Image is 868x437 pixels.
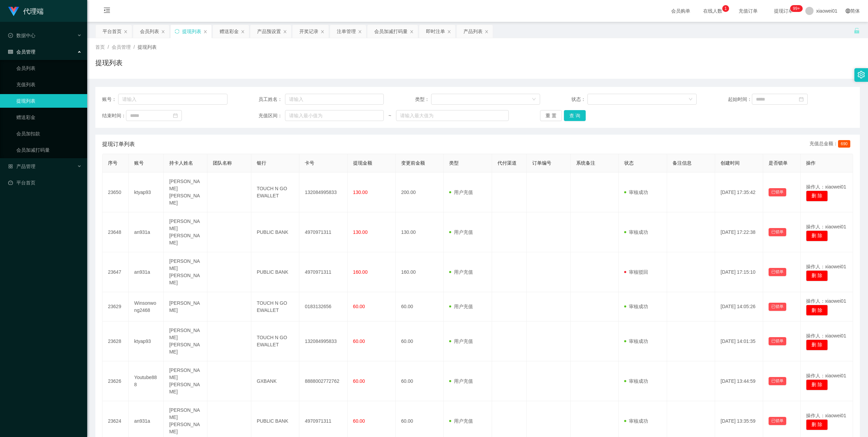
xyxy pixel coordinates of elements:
td: Winsonwong2468 [129,292,164,321]
span: 持卡人姓名 [169,160,193,166]
span: 是否锁单 [769,160,788,166]
td: 23626 [102,361,129,401]
i: 图标: check-circle-o [8,33,13,38]
span: 类型 [449,160,459,166]
button: 已锁单 [769,188,786,196]
td: [DATE] 14:01:35 [715,321,763,361]
span: 操作人：xiaowei01 [806,264,846,269]
td: [PERSON_NAME] [PERSON_NAME] [164,252,208,292]
span: 系统备注 [576,160,595,166]
h1: 提现列表 [95,58,123,68]
sup: 1 [722,5,729,12]
td: Youtube888 [129,361,164,401]
div: 会员加减打码量 [374,25,408,38]
span: 操作人：xiaowei01 [806,184,846,190]
span: 60.00 [353,418,365,424]
td: 8888002772762 [299,361,347,401]
img: logo.9652507e.png [8,7,19,16]
td: [PERSON_NAME] [PERSON_NAME] [164,172,208,212]
button: 删 除 [806,419,828,430]
span: / [133,44,135,50]
button: 已锁单 [769,337,786,345]
span: 类型： [415,96,431,103]
span: 账号 [134,160,144,166]
span: 在线人数 [700,9,726,13]
i: 图标: menu-fold [95,0,119,22]
span: 操作 [806,160,816,166]
span: 用户充值 [449,304,473,309]
span: 起始时间： [728,96,752,103]
span: 银行 [257,160,266,166]
span: 操作人：xiaowei01 [806,413,846,418]
td: PUBLIC BANK [251,252,299,292]
td: PUBLIC BANK [251,212,299,252]
span: 审核成功 [624,304,648,309]
span: 用户充值 [449,378,473,384]
div: 赠送彩金 [220,25,239,38]
span: 首页 [95,44,105,50]
a: 代理端 [8,8,44,14]
div: 会员列表 [140,25,159,38]
span: 提现列表 [138,44,157,50]
input: 请输入最大值为 [396,110,509,121]
td: an931a [129,252,164,292]
button: 删 除 [806,340,828,350]
span: 操作人：xiaowei01 [806,298,846,304]
input: 请输入最小值为 [285,110,384,121]
td: [DATE] 17:22:38 [715,212,763,252]
button: 删 除 [806,270,828,281]
span: 员工姓名： [258,96,285,103]
span: 用户充值 [449,338,473,344]
td: [DATE] 17:15:10 [715,252,763,292]
span: 审核成功 [624,190,648,195]
i: 图标: close [241,30,245,34]
td: 130.00 [396,212,444,252]
button: 已锁单 [769,377,786,385]
i: 图标: down [689,97,693,102]
span: 充值订单 [735,9,761,13]
i: 图标: down [532,97,536,102]
div: 注单管理 [337,25,356,38]
span: 提现金额 [353,160,372,166]
span: 提现订单列表 [102,140,135,148]
span: 操作人：xiaowei01 [806,224,846,229]
a: 赠送彩金 [16,110,82,124]
td: [DATE] 13:44:59 [715,361,763,401]
sup: 1201 [790,5,803,12]
button: 查 询 [564,110,586,121]
td: 23629 [102,292,129,321]
div: 产品列表 [463,25,483,38]
td: [DATE] 17:35:42 [715,172,763,212]
i: 图标: close [283,30,287,34]
span: 用户充值 [449,190,473,195]
i: 图标: sync [175,29,179,34]
i: 图标: unlock [854,28,860,34]
td: 60.00 [396,361,444,401]
i: 图标: close [124,30,128,34]
span: 审核成功 [624,229,648,235]
span: 代付渠道 [498,160,517,166]
td: an931a [129,212,164,252]
span: 数据中心 [8,33,35,38]
td: [PERSON_NAME] [PERSON_NAME] [164,212,208,252]
i: 图标: global [846,9,850,13]
span: 审核驳回 [624,269,648,275]
span: 状态 [624,160,634,166]
td: 23647 [102,252,129,292]
span: 审核成功 [624,338,648,344]
span: 审核成功 [624,378,648,384]
span: 备注信息 [673,160,692,166]
td: ktyap93 [129,172,164,212]
i: 图标: appstore-o [8,164,13,169]
i: 图标: close [447,30,451,34]
td: [PERSON_NAME] [164,292,208,321]
td: 132084995833 [299,172,347,212]
span: 60.00 [353,304,365,309]
button: 已锁单 [769,417,786,425]
span: 用户充值 [449,269,473,275]
td: 23628 [102,321,129,361]
td: 60.00 [396,321,444,361]
span: 卡号 [305,160,314,166]
div: 充值总金额： [809,140,853,148]
span: 订单编号 [532,160,551,166]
